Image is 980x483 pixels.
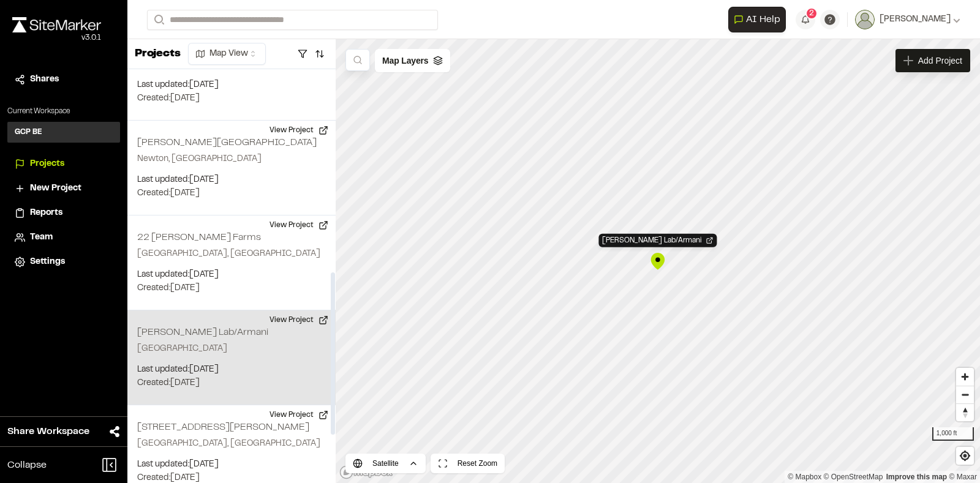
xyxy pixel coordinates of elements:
[949,473,977,481] a: Maxar
[956,368,974,386] button: Zoom in
[918,54,962,67] span: Add Project
[137,342,326,356] p: [GEOGRAPHIC_DATA]
[30,73,59,86] span: Shares
[15,255,113,269] a: Settings
[30,206,62,220] span: Reports
[12,32,101,43] div: Oh geez...please don't...
[809,8,814,19] span: 2
[824,473,883,481] a: OpenStreetMap
[137,138,317,147] h2: [PERSON_NAME][GEOGRAPHIC_DATA]
[855,10,960,29] button: [PERSON_NAME]
[788,473,821,481] a: Mapbox
[15,231,113,244] a: Team
[382,54,428,67] span: Map Layers
[262,215,336,235] button: View Project
[15,157,113,171] a: Projects
[956,386,974,403] button: Zoom out
[598,234,717,247] div: Open Project
[796,10,815,29] button: 2
[147,10,169,30] button: Search
[7,106,120,117] p: Current Workspace
[262,310,336,330] button: View Project
[886,473,947,481] a: Map feedback
[345,454,426,473] button: Satellite
[135,46,181,62] p: Projects
[30,157,64,171] span: Projects
[956,447,974,465] button: Find my location
[137,268,326,282] p: Last updated: [DATE]
[728,7,791,32] div: Open AI Assistant
[137,152,326,166] p: Newton, [GEOGRAPHIC_DATA]
[15,182,113,195] a: New Project
[137,233,261,242] h2: 22 [PERSON_NAME] Farms
[15,127,42,138] h3: GCP BE
[15,206,113,220] a: Reports
[137,376,326,390] p: Created: [DATE]
[137,423,309,432] h2: [STREET_ADDRESS][PERSON_NAME]
[137,187,326,200] p: Created: [DATE]
[137,173,326,187] p: Last updated: [DATE]
[339,465,393,479] a: Mapbox logo
[336,39,980,483] canvas: Map
[137,282,326,295] p: Created: [DATE]
[12,17,101,32] img: rebrand.png
[30,182,81,195] span: New Project
[30,255,65,269] span: Settings
[431,454,505,473] button: Reset Zoom
[137,247,326,261] p: [GEOGRAPHIC_DATA], [GEOGRAPHIC_DATA]
[262,405,336,425] button: View Project
[649,252,667,271] div: Map marker
[956,403,974,421] button: Reset bearing to north
[30,231,53,244] span: Team
[137,78,326,92] p: Last updated: [DATE]
[137,363,326,376] p: Last updated: [DATE]
[7,458,47,473] span: Collapse
[880,13,951,26] span: [PERSON_NAME]
[137,458,326,471] p: Last updated: [DATE]
[137,92,326,105] p: Created: [DATE]
[746,12,780,27] span: AI Help
[262,121,336,140] button: View Project
[855,10,875,29] img: User
[932,427,974,441] div: 1,000 ft
[137,328,268,337] h2: [PERSON_NAME] Lab/Armani
[7,424,89,439] span: Share Workspace
[728,7,786,32] button: Open AI Assistant
[15,73,113,86] a: Shares
[137,437,326,451] p: [GEOGRAPHIC_DATA], [GEOGRAPHIC_DATA]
